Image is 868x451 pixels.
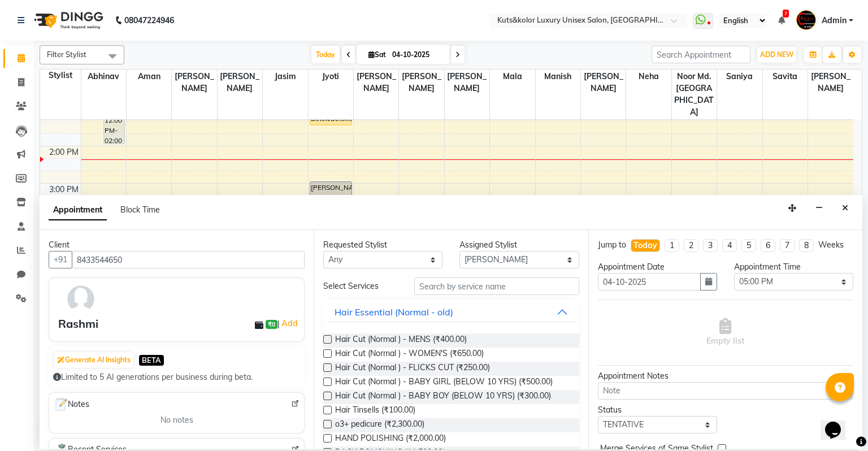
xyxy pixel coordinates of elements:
span: saniya [717,70,762,84]
li: 1 [665,239,679,252]
span: Empty list [706,318,744,347]
span: Neha [626,70,671,84]
div: Client [49,239,305,251]
li: 2 [684,239,698,252]
input: yyyy-mm-dd [598,273,701,290]
span: [PERSON_NAME] [808,70,853,96]
span: Savita [763,70,808,84]
span: BETA [139,355,164,366]
button: Generate AI Insights [54,352,133,368]
span: Manish [536,70,580,84]
input: Search by Name/Mobile/Email/Code [72,251,305,268]
div: Select Services [315,280,406,292]
div: Appointment Date [598,261,717,273]
span: ₹0 [266,320,277,329]
li: 7 [780,239,795,252]
span: Filter Stylist [47,50,86,59]
input: Search by service name [414,277,579,295]
span: Hair Cut (Normal ) - MENS (₹400.00) [335,333,467,348]
span: Sat [366,50,389,59]
li: 3 [703,239,718,252]
span: HAND POLISHING (₹2,000.00) [335,432,446,446]
div: 2:00 PM [47,146,81,158]
b: 08047224946 [124,5,174,36]
span: Hair Cut (Normal ) - WOMEN'S (₹650.00) [335,348,484,362]
span: Mala [490,70,535,84]
li: 5 [741,239,756,252]
span: Jyoti [309,70,353,84]
li: 4 [722,239,737,252]
span: No notes [160,414,193,426]
div: Today [633,240,657,251]
input: Search Appointment [652,46,750,63]
div: Appointment Time [734,261,853,273]
div: Rashmi [58,315,98,332]
div: Limited to 5 AI generations per business during beta. [53,371,300,383]
span: Hair Tinsells (₹100.00) [335,404,415,418]
a: 7 [778,15,785,25]
div: Requested Stylist [323,239,442,251]
span: Block Time [120,205,160,215]
span: Today [311,46,340,63]
button: +91 [49,251,72,268]
img: avatar [64,283,97,315]
span: Noor Md. [GEOGRAPHIC_DATA] [672,70,717,119]
li: 6 [761,239,775,252]
img: Admin [796,10,816,30]
div: 3:00 PM [47,184,81,196]
span: Notes [54,397,89,412]
div: Jump to [598,239,626,251]
div: [PERSON_NAME], TK02, 03:00 PM-04:00 PM, ROOT TOUCH-UP - [MEDICAL_DATA] Free- Women [310,182,351,217]
span: [PERSON_NAME] [445,70,489,96]
img: logo [29,5,106,36]
span: Hair Cut (Normal ) - BABY GIRL (BELOW 10 YRS) (₹500.00) [335,376,553,390]
span: 7 [783,10,789,18]
div: Hair Essential (Normal - old) [335,305,453,319]
button: Hair Essential (Normal - old) [328,302,574,322]
span: [PERSON_NAME] [581,70,626,96]
span: Aman [127,70,171,84]
span: Abhinav [81,70,126,84]
span: Hair Cut (Normal ) - FLICKS CUT (₹250.00) [335,362,490,376]
li: 8 [799,239,814,252]
input: 2025-10-04 [389,46,445,63]
span: Jasim [263,70,307,84]
button: Close [837,200,853,217]
span: [PERSON_NAME] [172,70,216,96]
span: Admin [822,15,847,27]
span: Appointment [49,200,107,220]
iframe: chat widget [821,406,857,440]
div: Weeks [818,239,844,251]
span: Hair Cut (Normal ) - BABY BOY (BELOW 10 YRS) (₹300.00) [335,390,551,404]
button: ADD NEW [757,47,796,63]
span: | [277,316,300,330]
a: Add [280,316,300,330]
span: [PERSON_NAME] [218,70,262,96]
span: [PERSON_NAME] [354,70,398,96]
span: [PERSON_NAME] [399,70,444,96]
div: Status [598,404,717,416]
div: Appointment Notes [598,370,853,382]
div: Assigned Stylist [459,239,579,251]
div: Stylist [40,70,81,81]
span: o3+ pedicure (₹2,300.00) [335,418,424,432]
span: ADD NEW [760,50,793,59]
